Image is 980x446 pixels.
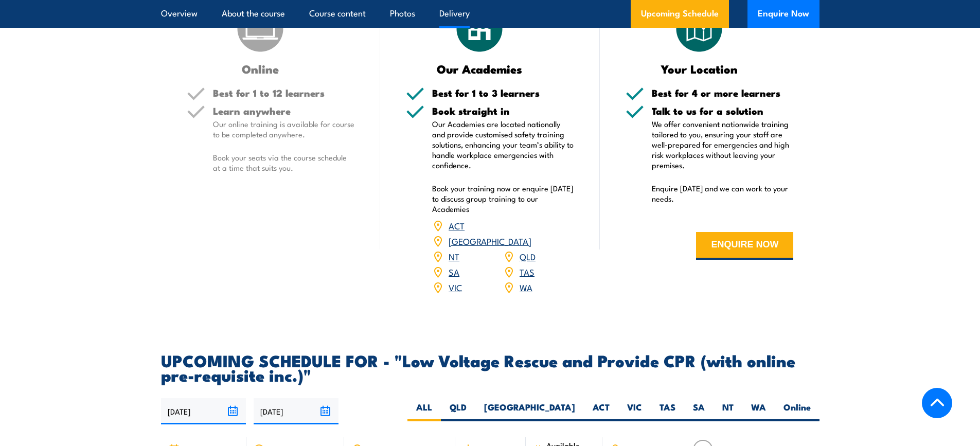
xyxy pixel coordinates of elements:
h5: Best for 4 or more learners [652,88,794,98]
a: [GEOGRAPHIC_DATA] [449,235,531,247]
label: TAS [651,401,684,421]
p: Our online training is available for course to be completed anywhere. [213,119,355,139]
h5: Best for 1 to 3 learners [432,88,574,98]
a: VIC [449,281,462,293]
h3: Online [187,63,334,75]
label: WA [742,401,775,421]
h5: Book straight in [432,106,574,116]
label: [GEOGRAPHIC_DATA] [475,401,584,421]
input: To date [254,398,338,424]
p: Book your seats via the course schedule at a time that suits you. [213,152,355,173]
a: WA [520,281,532,293]
p: We offer convenient nationwide training tailored to you, ensuring your staff are well-prepared fo... [652,119,794,170]
h2: UPCOMING SCHEDULE FOR - "Low Voltage Rescue and Provide CPR (with online pre-requisite inc.)" [161,353,819,382]
input: From date [161,398,246,424]
p: Our Academies are located nationally and provide customised safety training solutions, enhancing ... [432,119,574,170]
a: ACT [449,219,465,231]
p: Book your training now or enquire [DATE] to discuss group training to our Academies [432,183,574,214]
a: TAS [520,265,534,278]
h3: Our Academies [406,63,554,75]
h3: Your Location [626,63,773,75]
a: SA [449,265,459,278]
label: ACT [584,401,618,421]
label: ALL [407,401,441,421]
h5: Best for 1 to 12 learners [213,88,355,98]
button: ENQUIRE NOW [696,232,793,260]
p: Enquire [DATE] and we can work to your needs. [652,183,794,204]
a: QLD [520,250,536,262]
label: NT [714,401,742,421]
label: VIC [618,401,651,421]
label: QLD [441,401,475,421]
a: NT [449,250,459,262]
label: SA [684,401,714,421]
h5: Learn anywhere [213,106,355,116]
label: Online [775,401,819,421]
h5: Talk to us for a solution [652,106,794,116]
